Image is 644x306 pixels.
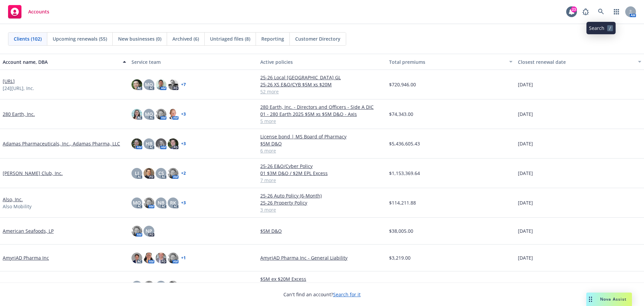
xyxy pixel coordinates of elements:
a: 7 more [260,177,384,184]
a: Accounts [5,2,52,21]
img: photo [168,253,178,263]
a: [PERSON_NAME] Club, Inc. [3,170,63,177]
span: MQ [145,81,153,88]
a: 01 $3M D&O / $2M EPL Excess [260,170,384,177]
a: $5M ex $20M Excess [260,275,384,282]
a: American Seafoods, LP [3,227,54,234]
span: Archived (6) [172,35,199,42]
span: $114,211.88 [389,199,416,206]
span: New businesses (0) [118,35,161,42]
span: [DATE] [518,227,533,234]
a: + 1 [181,256,186,260]
div: Active policies [260,58,384,65]
img: photo [156,79,166,90]
img: photo [168,281,178,292]
img: photo [131,109,142,120]
span: MQ [145,111,153,118]
a: Search for it [333,291,361,298]
a: 25-26 E&O/Cyber Policy [260,163,384,170]
span: [DATE] [518,170,533,177]
a: Switch app [610,5,623,18]
a: + 3 [181,142,186,146]
a: 01 - 280 Earth 2025 $5M xs $5M D&O - Axis [260,111,384,118]
span: $74,343.00 [389,111,413,118]
span: [DATE] [518,111,533,118]
a: AmyriAD Pharma Inc - General Liability [260,254,384,261]
span: Upcoming renewals (55) [53,35,107,42]
a: + 3 [181,112,186,116]
img: photo [131,226,142,236]
span: Clients (102) [14,35,42,42]
span: HB [146,140,152,147]
span: [DATE] [518,254,533,261]
a: 25-26 Auto Policy (6-Month) [260,192,384,199]
a: AmyriAD Pharma Inc [3,254,49,261]
span: [DATE] [518,81,533,88]
img: photo [131,138,142,149]
img: photo [156,109,166,120]
span: $3,219.00 [389,254,411,261]
span: CS [158,170,164,177]
a: 280 Earth, Inc. - Directors and Officers - Side A DIC [260,103,384,111]
img: photo [168,109,178,120]
span: $38,005.00 [389,227,413,234]
span: [DATE] [518,199,533,206]
a: 52 more [260,88,384,95]
img: photo [168,138,178,149]
a: 25-26 XS E&O/CYB $5M xs $20M [260,81,384,88]
a: Adamas Pharmaceuticals, Inc., Adamas Pharma, LLC [3,140,120,147]
span: [24][URL], Inc. [3,85,34,92]
span: NB [158,199,164,206]
span: $5,436,605.43 [389,140,420,147]
a: + 3 [181,201,186,205]
a: + 7 [181,83,186,87]
span: Customer Directory [295,35,340,42]
img: photo [144,281,154,292]
span: RK [170,199,176,206]
div: Closest renewal date [518,58,634,65]
img: photo [131,253,142,263]
span: NP [146,227,152,234]
a: 280 Earth, Inc. [3,111,35,118]
img: photo [156,138,166,149]
span: LI [135,170,139,177]
a: 3 more [260,206,384,213]
button: Total premiums [386,54,515,70]
img: photo [144,198,154,208]
span: [DATE] [518,140,533,147]
img: photo [144,253,154,263]
a: Report a Bug [579,5,592,18]
img: photo [156,253,166,263]
div: Drag to move [586,293,595,306]
button: Closest renewal date [515,54,644,70]
span: Reporting [261,35,284,42]
a: 25-26 Property Policy [260,199,384,206]
button: Active policies [258,54,386,70]
a: [URL] [3,78,15,85]
span: Untriaged files (8) [210,35,250,42]
div: Total premiums [389,58,505,65]
span: Also Mobility [3,203,32,210]
a: Search [594,5,608,18]
img: photo [144,168,154,179]
a: $5M D&O [260,140,384,147]
a: + 2 [181,171,186,175]
span: Nova Assist [600,296,627,302]
a: 6 more [260,147,384,154]
span: Can't find an account? [283,291,361,298]
span: $1,153,369.64 [389,170,420,177]
button: Service team [129,54,258,70]
button: Nova Assist [586,293,632,306]
a: Also, Inc. [3,196,23,203]
img: photo [131,79,142,90]
div: Service team [131,58,255,65]
a: 5 more [260,118,384,125]
a: License bond | MS Board of Pharmacy [260,133,384,140]
a: $5M D&O [260,227,384,234]
img: photo [168,168,178,179]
